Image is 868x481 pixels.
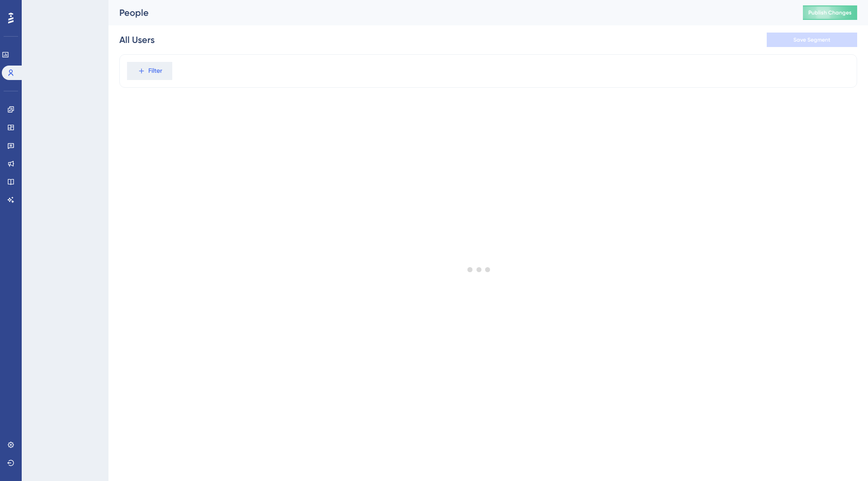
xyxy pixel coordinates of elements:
button: Save Segment [767,33,857,47]
div: All Users [119,33,155,46]
div: People [119,6,780,19]
span: Publish Changes [808,9,852,16]
span: Save Segment [793,36,830,43]
button: Publish Changes [803,5,857,20]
